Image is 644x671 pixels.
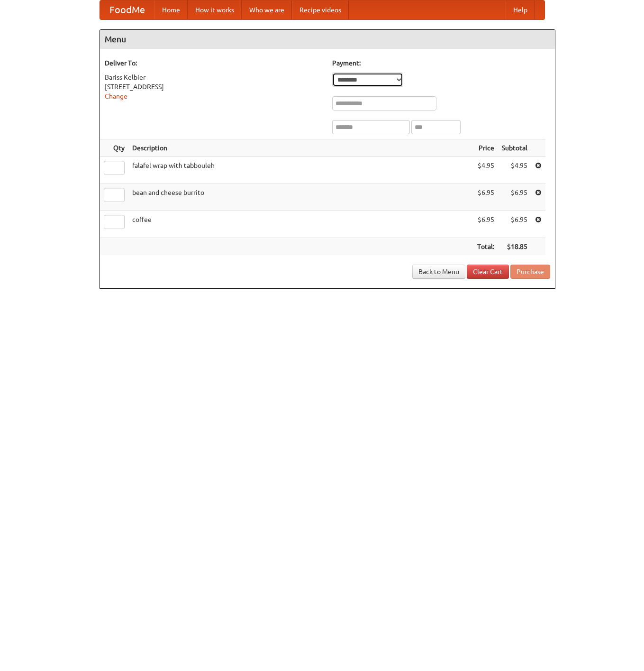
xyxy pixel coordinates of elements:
td: coffee [128,211,473,238]
td: bean and cheese burrito [128,184,473,211]
td: $4.95 [473,157,498,184]
th: Qty [100,139,128,157]
th: Subtotal [498,139,531,157]
a: Change [105,92,127,100]
a: Help [506,0,535,19]
a: Recipe videos [292,0,349,19]
th: Total: [473,238,498,256]
a: Clear Cart [467,265,509,279]
div: Bariss Kelbier [105,73,323,82]
a: Who we are [242,0,292,19]
div: [STREET_ADDRESS] [105,82,323,92]
th: $18.85 [498,238,531,256]
td: $6.95 [498,184,531,211]
td: $6.95 [473,211,498,238]
th: Description [128,139,473,157]
td: $4.95 [498,157,531,184]
td: $6.95 [473,184,498,211]
td: $6.95 [498,211,531,238]
a: Back to Menu [412,265,465,279]
td: falafel wrap with tabbouleh [128,157,473,184]
h5: Deliver To: [105,58,323,68]
a: FoodMe [100,0,154,19]
a: How it works [188,0,242,19]
a: Home [154,0,188,19]
th: Price [473,139,498,157]
h5: Payment: [332,58,550,68]
h4: Menu [100,30,555,49]
button: Purchase [510,265,550,279]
